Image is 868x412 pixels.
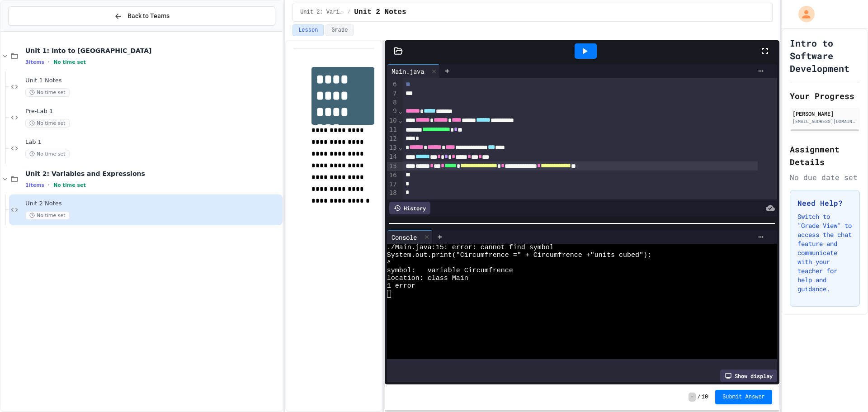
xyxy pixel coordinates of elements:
[48,181,50,189] span: •
[25,59,44,65] span: 3 items
[25,77,281,85] span: Unit 1 Notes
[292,24,324,36] button: Lesson
[387,171,398,180] div: 16
[715,390,772,404] button: Submit Answer
[387,244,554,251] span: ./Main.java:15: error: cannot find symbol
[354,7,406,18] span: Unit 2 Notes
[790,172,860,183] div: No due date set
[398,117,403,124] span: Fold line
[398,108,403,115] span: Fold line
[387,89,398,98] div: 7
[387,189,398,198] div: 18
[25,88,70,97] span: No time set
[387,80,398,89] div: 6
[702,393,708,401] span: 10
[127,11,170,21] span: Back to Teams
[387,267,513,275] span: symbol: variable Circumfrence
[25,211,70,220] span: No time set
[25,170,281,178] span: Unit 2: Variables and Expressions
[300,9,344,16] span: Unit 2: Variables and Expressions
[53,59,86,65] span: No time set
[790,37,860,75] h1: Intro to Software Development
[389,202,430,214] div: History
[387,275,468,282] span: location: class Main
[387,230,433,244] div: Console
[387,162,398,171] div: 15
[387,259,391,267] span: ^
[8,6,275,26] button: Back to Teams
[25,47,281,55] span: Unit 1: Into to [GEOGRAPHIC_DATA]
[48,58,50,66] span: •
[698,393,701,401] span: /
[387,116,398,125] div: 10
[720,369,777,382] div: Show display
[387,180,398,189] div: 17
[25,119,70,128] span: No time set
[25,182,44,188] span: 1 items
[790,143,860,168] h2: Assignment Details
[689,393,695,402] span: -
[387,152,398,161] div: 14
[387,282,415,290] span: 1 error
[25,150,70,158] span: No time set
[793,118,857,125] div: [EMAIL_ADDRESS][DOMAIN_NAME]
[387,134,398,143] div: 12
[790,90,860,102] h2: Your Progress
[387,251,651,259] span: System.out.print("Circumfrence =" + Circumfrence +"units cubed");
[387,66,429,76] div: Main.java
[387,64,440,78] div: Main.java
[387,143,398,152] div: 13
[797,212,852,294] p: Switch to "Grade View" to access the chat feature and communicate with your teacher for help and ...
[722,393,765,401] span: Submit Answer
[53,182,86,188] span: No time set
[387,107,398,116] div: 9
[325,24,354,36] button: Grade
[387,232,421,242] div: Console
[398,144,403,151] span: Fold line
[25,200,281,208] span: Unit 2 Notes
[797,198,852,208] h3: Need Help?
[347,9,350,16] span: /
[387,98,398,107] div: 8
[789,4,817,24] div: My Account
[793,109,857,118] div: [PERSON_NAME]
[25,138,281,146] span: Lab 1
[25,108,281,115] span: Pre-Lab 1
[387,125,398,134] div: 11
